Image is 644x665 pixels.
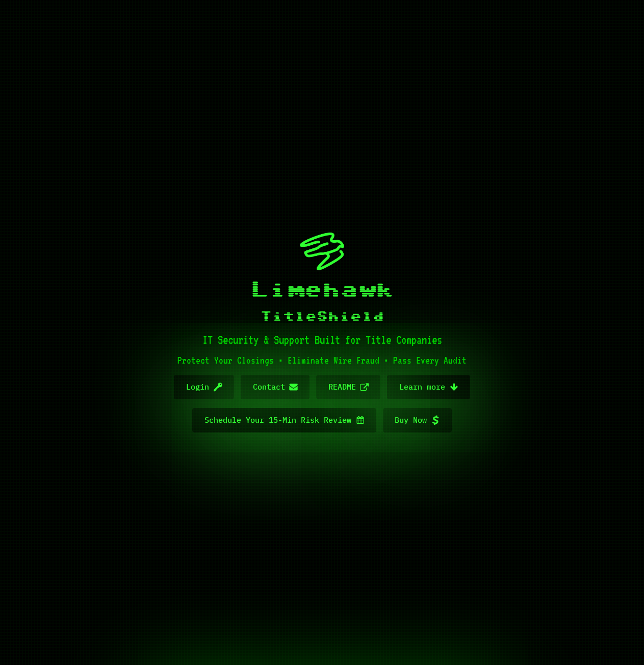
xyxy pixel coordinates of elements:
[204,408,351,432] span: Schedule Your 15-Min Risk Review
[383,408,452,432] a: Buy Now
[174,375,234,399] a: Login
[387,375,470,399] a: Learn more
[399,375,445,399] span: Learn more
[328,375,356,399] span: README
[395,408,427,432] span: Buy Now
[141,333,503,346] h1: IT Security & Support Built for Title Companies
[141,310,503,324] p: TitleShield
[241,375,310,399] a: Contact
[192,408,376,432] a: Schedule Your 15-Min Risk Review
[316,375,380,399] a: README
[253,375,285,399] span: Contact
[141,279,503,301] h1: Limehawk
[300,233,344,270] img: limehawk-logo
[186,375,209,399] span: Login
[141,355,503,366] h1: Protect Your Closings • Eliminate Wire Fraud • Pass Every Audit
